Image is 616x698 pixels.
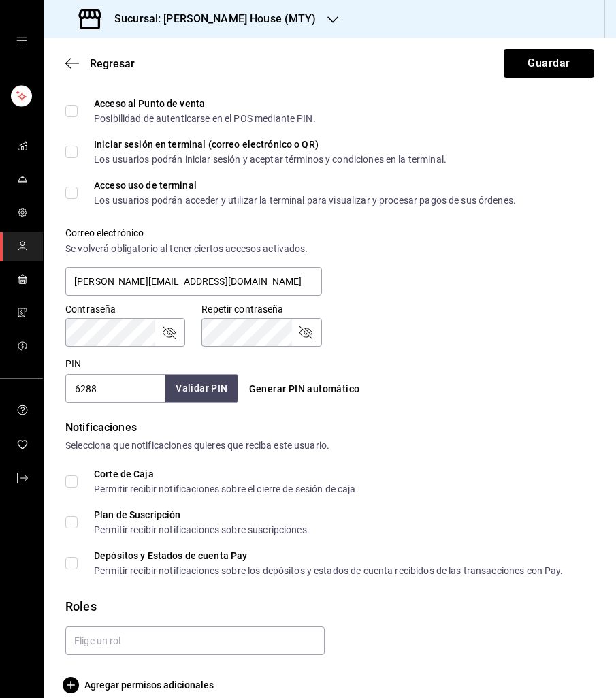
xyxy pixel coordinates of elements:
[244,377,366,402] button: Generar PIN automático
[201,304,321,314] label: Repetir contraseña
[65,228,322,238] label: Correo electrónico
[65,597,594,616] div: Roles
[94,484,359,494] div: Permitir recibir notificaciones sobre el cierre de sesión de caja.
[297,324,314,340] button: passwordField
[65,57,135,70] button: Regresar
[94,469,359,479] div: Corte de Caja
[65,626,325,655] input: Elige un rol
[65,304,185,314] label: Contraseña
[94,510,310,520] div: Plan de Suscripción
[65,439,594,453] div: Selecciona que notificaciones quieres que reciba este usuario.
[16,35,27,46] button: open drawer
[94,195,516,205] div: Los usuarios podrán acceder y utilizar la terminal para visualizar y procesar pagos de sus órdenes.
[94,566,564,575] div: Permitir recibir notificaciones sobre los depósitos y estados de cuenta recibidos de las transacc...
[94,140,447,149] div: Iniciar sesión en terminal (correo electrónico o QR)
[94,99,316,108] div: Acceso al Punto de venta
[90,57,135,70] span: Regresar
[94,155,447,164] div: Los usuarios podrán iniciar sesión y aceptar términos y condiciones en la terminal.
[165,374,238,403] button: Validar PIN
[65,242,322,256] div: Se volverá obligatorio al tener ciertos accesos activados.
[65,419,594,436] div: Notificaciones
[65,677,214,693] button: Agregar permisos adicionales
[94,180,516,190] div: Acceso uso de terminal
[94,551,564,560] div: Depósitos y Estados de cuenta Pay
[161,324,177,340] button: passwordField
[65,374,165,402] input: 3 a 6 dígitos
[94,114,316,123] div: Posibilidad de autenticarse en el POS mediante PIN.
[504,49,594,78] button: Guardar
[103,11,317,27] h3: Sucursal: [PERSON_NAME] House (MTY)
[94,525,310,535] div: Permitir recibir notificaciones sobre suscripciones.
[65,359,81,368] label: PIN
